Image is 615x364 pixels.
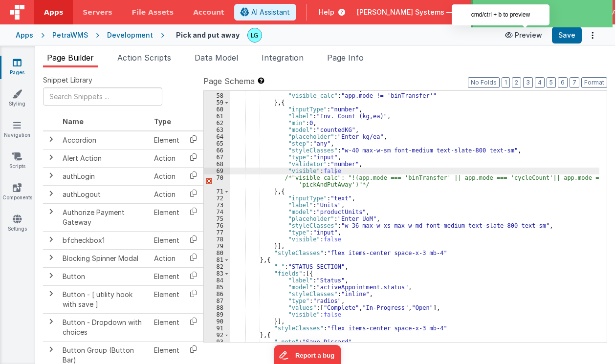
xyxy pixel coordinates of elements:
div: Apps [16,30,33,40]
span: Help [319,7,334,17]
button: 3 [523,77,533,88]
div: PetraWMS [52,30,88,40]
span: Action Scripts [117,53,171,63]
span: Servers [83,7,112,17]
span: Page Schema [203,75,255,87]
div: 87 [204,298,230,304]
div: 89 [204,311,230,318]
div: 91 [204,325,230,332]
td: Action [150,249,183,267]
span: Integration [262,53,304,63]
span: [PERSON_NAME] Systems — [357,7,453,17]
div: 84 [204,277,230,284]
td: Action [150,167,183,185]
div: 86 [204,291,230,298]
input: Search Snippets ... [43,87,162,106]
button: 5 [547,77,556,88]
div: 72 [204,195,230,202]
div: 71 [204,188,230,195]
span: Apps [44,7,63,17]
td: Accordion [59,131,150,150]
div: 66 [204,147,230,154]
div: 79 [204,243,230,250]
div: 90 [204,318,230,325]
div: 73 [204,202,230,209]
td: bfcheckbox1 [59,231,150,249]
span: Data Model [195,53,238,63]
div: 85 [204,284,230,291]
div: 92 [204,332,230,339]
button: Save [552,27,582,43]
div: 93 [204,339,230,345]
div: 61 [204,113,230,120]
div: 65 [204,140,230,147]
td: Element [150,203,183,231]
td: Button - Dropdown with choices [59,313,150,341]
button: 7 [570,77,579,88]
div: Development [107,30,153,40]
td: Action [150,149,183,167]
img: 94c3b1dec6147b22a6e61032f6542a92 [248,28,262,42]
td: Blocking Spinner Modal [59,249,150,267]
button: 6 [558,77,568,88]
td: authLogout [59,185,150,203]
td: Action [150,185,183,203]
div: 80 [204,250,230,257]
td: Authorize Payment Gateway [59,203,150,231]
td: Element [150,313,183,341]
div: 82 [204,263,230,270]
div: 68 [204,161,230,168]
div: 64 [204,133,230,140]
td: Element [150,231,183,249]
div: 83 [204,270,230,277]
button: No Folds [468,77,500,88]
div: 76 [204,222,230,229]
div: 75 [204,215,230,222]
div: 67 [204,154,230,161]
span: AI Assistant [251,7,290,17]
div: 60 [204,106,230,113]
td: Button [59,267,150,285]
div: 74 [204,209,230,215]
span: Name [63,117,84,126]
td: authLogin [59,167,150,185]
h4: Pick and put away [176,31,240,39]
span: Page Builder [47,53,94,63]
td: Button - [ utility hook with save ] [59,285,150,313]
td: Element [150,131,183,150]
button: 1 [502,77,510,88]
div: 69 [204,168,230,174]
button: 2 [512,77,521,88]
span: Page Info [327,53,364,63]
div: 77 [204,229,230,236]
button: 4 [535,77,545,88]
td: Alert Action [59,149,150,167]
span: Snippet Library [43,75,92,85]
button: Options [586,28,599,42]
div: 88 [204,304,230,311]
div: 78 [204,236,230,243]
span: Type [154,117,171,126]
button: AI Assistant [234,4,296,21]
div: 63 [204,127,230,133]
td: Element [150,267,183,285]
div: cmd/ctrl + b to preview [452,4,549,25]
span: File Assets [132,7,174,17]
div: 62 [204,120,230,127]
div: 59 [204,99,230,106]
td: Element [150,285,183,313]
div: 70 [204,174,230,188]
button: Preview [499,27,548,43]
div: 58 [204,92,230,99]
button: Format [581,77,607,88]
div: 81 [204,257,230,263]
